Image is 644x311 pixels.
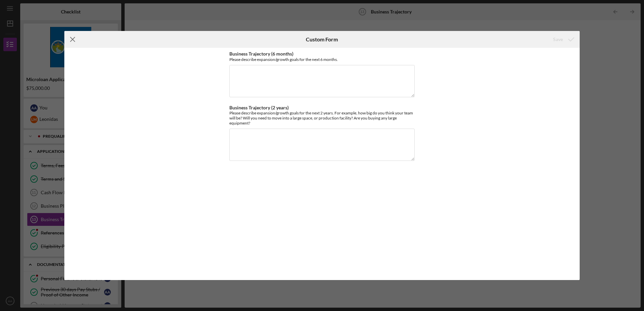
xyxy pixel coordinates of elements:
[306,36,338,42] h6: Custom Form
[553,33,563,46] div: Save
[229,105,289,110] label: Business Trajectory (2 years)
[546,33,580,46] button: Save
[229,57,415,62] div: Please describe expansion/growth goals for the next 6 months.
[229,51,293,57] label: Business Trajectory (6 months)
[229,110,415,126] div: Please describe expansion/growth goals for the next 2 years. For example, how big do you think yo...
